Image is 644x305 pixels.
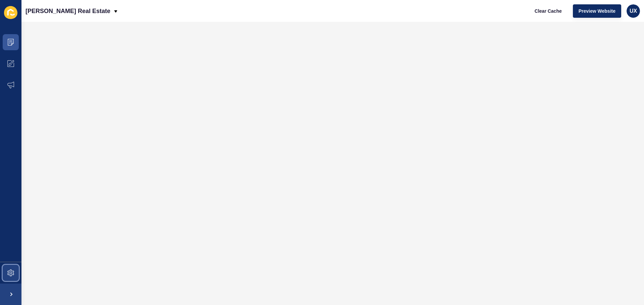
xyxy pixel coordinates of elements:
span: Clear Cache [535,8,562,14]
span: UX [630,8,637,14]
p: [PERSON_NAME] Real Estate [25,3,110,19]
span: Preview Website [579,8,615,14]
button: Preview Website [573,4,621,18]
button: Clear Cache [529,4,568,18]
